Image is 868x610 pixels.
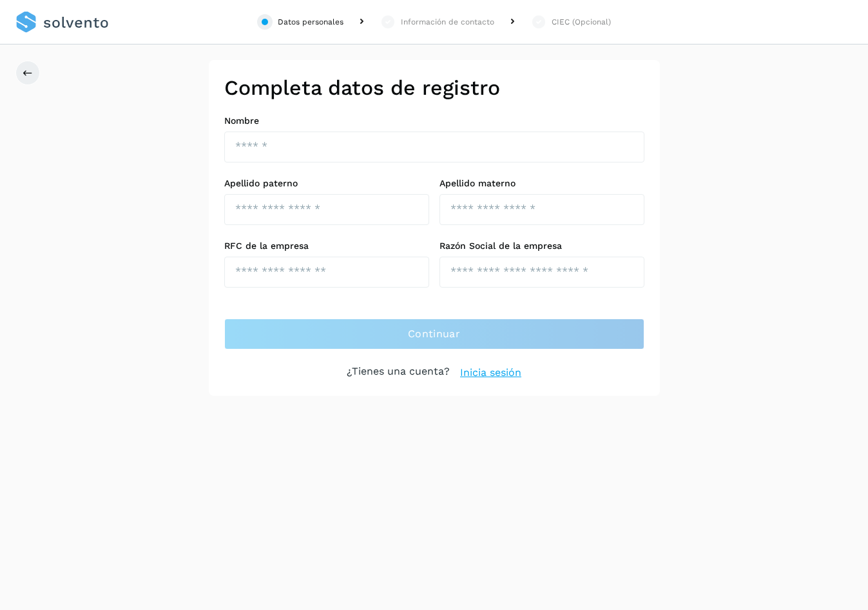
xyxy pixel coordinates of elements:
div: CIEC (Opcional) [552,16,611,28]
div: Datos personales [278,16,343,28]
a: Inicia sesión [460,365,521,380]
label: RFC de la empresa [224,241,429,251]
div: Información de contacto [401,16,494,28]
label: Nombre [224,115,644,126]
p: ¿Tienes una cuenta? [347,365,450,380]
h2: Completa datos de registro [224,75,644,100]
span: Continuar [408,327,460,341]
label: Apellido materno [439,178,644,189]
label: Apellido paterno [224,178,429,189]
button: Continuar [224,319,644,349]
label: Razón Social de la empresa [439,241,644,251]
